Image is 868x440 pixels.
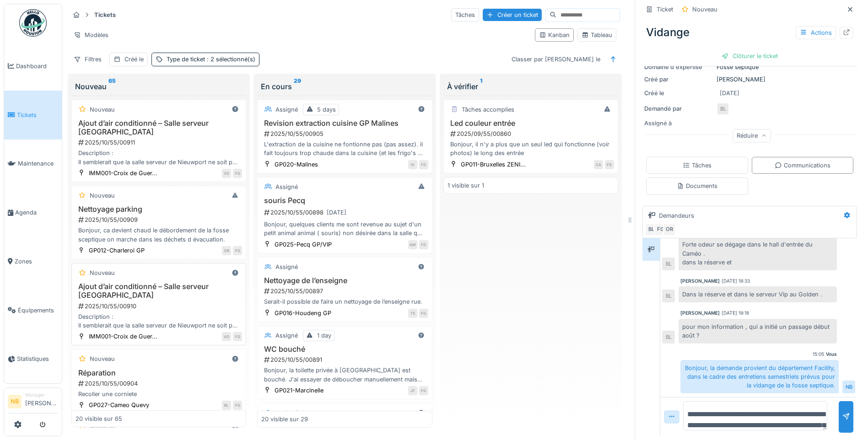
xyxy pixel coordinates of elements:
a: Dashboard [4,42,62,91]
div: Créé le [124,55,144,64]
div: Clôturer le ticket [718,50,782,62]
div: Manager [25,392,58,398]
div: Assigné [275,263,298,271]
div: GP012-Charleroi GP [89,246,145,255]
div: Demandé par [644,104,713,113]
sup: 65 [108,81,116,92]
h3: Réparation [75,369,242,377]
div: Ticket [657,5,673,14]
div: GP025-Pecq GP/VIP [275,240,332,249]
div: Assigné [275,105,298,114]
div: FG [419,240,428,249]
div: À vérifier [447,81,615,92]
div: Créé le [644,89,713,97]
div: [PERSON_NAME] [680,278,720,284]
div: Forte odeur se dégage dans le hall d'entrée du Caméo . dans la réserve et [679,236,837,270]
a: Maintenance [4,140,62,188]
div: Créé par [644,75,713,84]
div: 1 visible sur 1 [447,181,484,190]
h3: WC bouché [261,345,428,354]
div: GP020-Malines [275,160,318,169]
div: BL [662,331,675,343]
div: GP016-Houdeng GP [275,309,331,317]
div: [DATE] 19:18 [722,310,749,317]
div: Nouveau [90,105,115,114]
div: FG [233,246,242,255]
div: Nouveau [90,268,115,277]
span: Tickets [17,111,58,119]
div: Bonjour, il n'y a plus que un seul led qui fonctionne (voir photos) le long des entrée [447,140,614,157]
div: IMM001-Croix de Guer... [89,169,157,177]
div: 2025/10/55/00897 [263,287,428,295]
div: Filtres [70,53,106,66]
div: Vous [826,351,837,358]
div: Modèles [70,28,113,42]
div: Tâches [683,161,712,170]
div: BL [645,223,658,236]
a: Équipements [4,286,62,335]
div: Domaine d'expertise [644,63,713,71]
div: Bonjour, quelques clients me sont revenue au sujet d'un petit animal animal ( souris) non désirée... [261,220,428,237]
div: FG [419,309,428,318]
div: Serait-il possible de faire un nettoyage de l’enseigne rue. [261,297,428,306]
div: OR [663,223,676,236]
div: Type de ticket [167,55,255,64]
li: NB [8,395,22,408]
div: [DATE] [327,208,346,217]
div: Demandeurs [659,211,694,220]
div: BL [222,401,231,410]
a: Zones [4,237,62,286]
div: Communications [775,161,830,170]
div: 2025/09/55/00860 [449,129,614,138]
div: FG [233,401,242,410]
h3: Led couleur entrée [447,119,614,128]
div: TS [408,309,417,318]
div: L'extraction de la cuisine ne fontionne pas (pas assez). il fait toujours trop chaude dans la cui... [261,140,428,157]
div: Assigné [275,331,298,340]
div: AM [408,240,417,249]
div: Bonjour, ca devient chaud le débordement de la fosse sceptique on marche dans les déchets d évacu... [75,226,242,243]
div: Nouveau [90,354,115,363]
div: IMM001-Croix de Guer... [89,332,157,341]
strong: Tickets [91,11,119,19]
div: 20 visible sur 29 [261,415,308,424]
a: Agenda [4,188,62,237]
div: JF [408,386,417,395]
div: FG [419,386,428,395]
div: Bonjour, la demande provient du département Facility, dans le cadre des entretiens semestriels pr... [680,360,839,394]
div: BL [662,290,675,302]
div: 2025/10/55/00898 [263,207,428,218]
div: Tableau [582,31,612,39]
div: Actions [796,26,836,39]
div: pour mon information , qui a initié un passage début août ? [679,319,837,343]
div: CA [594,160,603,169]
div: Kanban [539,31,570,39]
div: FG [233,332,242,341]
div: 2025/10/55/00909 [77,215,242,224]
span: : 2 sélectionné(s) [205,56,255,63]
div: FG [233,169,242,178]
div: 2025/10/55/00910 [77,302,242,311]
a: NB Manager[PERSON_NAME] [8,392,58,413]
a: Tickets [4,91,62,140]
div: [DATE] [720,89,739,97]
div: [PERSON_NAME] [644,75,855,84]
h3: Nettoyage de l’enseigne [261,276,428,285]
div: 20 visible sur 65 [75,415,122,424]
div: Tâches [451,8,479,21]
span: Maintenance [18,159,58,168]
div: [PERSON_NAME] [680,310,720,317]
div: Bonjour, la toilette privée à [GEOGRAPHIC_DATA] est bouché. J'ai essayer de déboucher manuellemen... [261,366,428,383]
div: 2025/10/55/00905 [263,129,428,138]
img: Badge_color-CXgf-gQk.svg [19,9,47,37]
div: 1 day [317,331,331,340]
div: Vidange [642,21,857,44]
div: 2025/10/55/00904 [77,379,242,388]
div: Dans la réserve et dans le serveur Vip au Golden . [679,286,837,302]
div: 2025/10/55/00911 [77,138,242,147]
div: FG [654,223,667,236]
div: Nouveau [75,81,243,92]
li: [PERSON_NAME] [25,392,58,411]
div: Tâches accomplies [462,105,514,114]
div: GP021-Marcinelle [275,386,323,395]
